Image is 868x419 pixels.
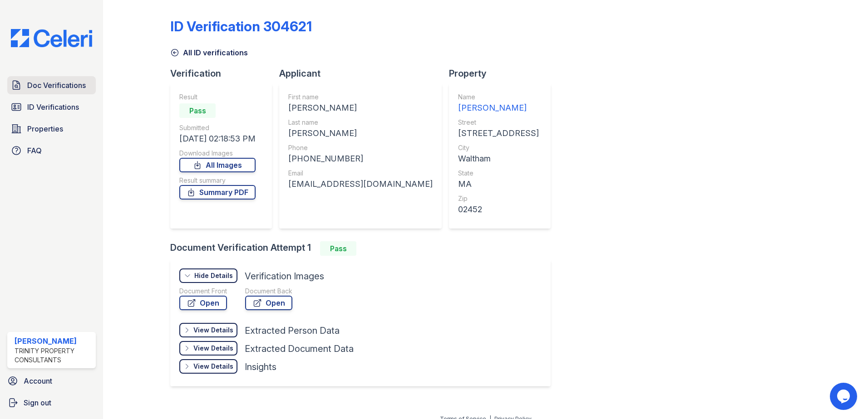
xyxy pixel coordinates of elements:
div: [PERSON_NAME] [458,102,539,114]
div: Hide Details [194,271,233,280]
span: ID Verifications [27,102,79,112]
div: 02452 [458,203,539,216]
div: Extracted Document Data [245,342,354,355]
iframe: chat widget [830,383,859,410]
a: All Images [179,158,256,172]
div: Phone [288,143,433,152]
a: Open [179,296,227,310]
div: Property [449,67,558,80]
div: Trinity Property Consultants [15,346,92,365]
div: View Details [193,326,233,335]
div: [EMAIL_ADDRESS][DOMAIN_NAME] [288,178,433,190]
div: Waltham [458,152,539,165]
div: Name [458,93,539,102]
div: Last name [288,118,433,127]
a: Properties [7,120,96,138]
a: Sign out [4,394,99,412]
div: MA [458,178,539,190]
div: Extracted Person Data [245,324,340,337]
a: Doc Verifications [7,76,96,94]
div: [PERSON_NAME] [288,127,433,140]
span: FAQ [27,145,42,156]
div: Result summary [179,176,256,185]
div: View Details [193,362,233,371]
div: Pass [320,241,356,256]
a: Name [PERSON_NAME] [458,93,539,114]
div: Pass [179,103,216,118]
div: Document Front [179,287,227,296]
div: [PERSON_NAME] [288,102,433,114]
div: Zip [458,194,539,203]
div: Document Back [245,287,292,296]
span: Sign out [24,397,51,408]
div: Download Images [179,149,256,158]
a: Summary PDF [179,185,256,200]
div: First name [288,93,433,102]
div: City [458,143,539,152]
div: Street [458,118,539,127]
span: Properties [27,123,63,134]
span: Doc Verifications [27,80,86,91]
div: Submitted [179,123,256,132]
div: Result [179,93,256,102]
div: View Details [193,344,233,353]
div: ID Verification 304621 [170,18,312,34]
div: Document Verification Attempt 1 [170,241,558,256]
div: Verification [170,67,279,80]
a: Account [4,372,99,390]
div: [PERSON_NAME] [15,336,92,346]
div: Verification Images [245,270,324,283]
div: State [458,169,539,178]
div: [DATE] 02:18:53 PM [179,132,256,145]
a: Open [245,296,292,310]
a: ID Verifications [7,98,96,116]
div: Email [288,169,433,178]
div: [PHONE_NUMBER] [288,152,433,165]
a: FAQ [7,141,96,160]
span: Account [24,375,52,386]
img: CE_Logo_Blue-a8612792a0a2168367f1c8372b55b34899dd931a85d93a1a3d3e32e68fde9ad4.png [4,29,99,47]
a: All ID verifications [170,47,248,58]
div: Insights [245,361,276,373]
div: [STREET_ADDRESS] [458,127,539,140]
div: Applicant [279,67,449,80]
